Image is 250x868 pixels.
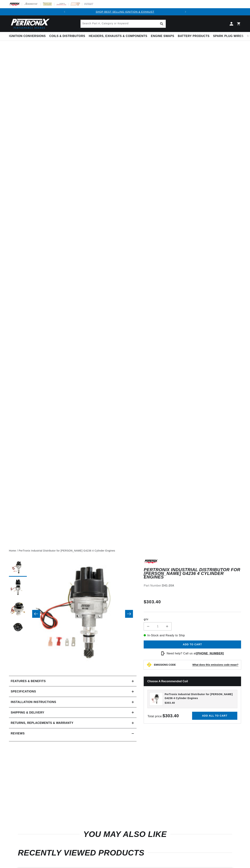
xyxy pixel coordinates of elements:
button: Load image 2 in gallery view [9,578,27,596]
h2: RECENTLY VIEWED PRODUCTS [18,849,232,856]
h2: Returns, Replacements & Warranty [11,721,73,725]
strong: $303.40 [163,713,179,718]
summary: Reviews [9,728,137,739]
a: Home [9,549,16,553]
h2: Reviews [11,731,25,736]
button: Load image 1 in gallery view [9,559,27,577]
span: Total price: [147,715,179,718]
h2: Shipping & Delivery [11,710,44,715]
span: $303.40 [144,599,161,605]
summary: Specifications [9,686,137,697]
img: Emissions code [146,662,152,668]
button: Add all to cart [192,712,237,720]
summary: Features & Benefits [9,676,137,686]
button: Add to cart [144,640,241,648]
span: Coils & Distributors [49,34,85,38]
p: In-Stock and Ready to Ship [144,633,241,638]
summary: Ignition Conversions [9,32,48,40]
summary: Coils & Distributors [48,32,87,40]
label: QTY [144,618,241,621]
span: $303.40 [165,701,175,705]
h2: Features & Benefits [11,679,46,684]
h2: Specifications [11,689,36,694]
button: Search Part #, Category or Keyword [158,20,166,28]
button: EMISSIONS CODEWhat does this emissions code mean? [154,663,238,666]
p: Need help? Call us at [167,651,224,656]
div: 1 of 2 [68,10,182,14]
input: Search Part #, Category or Keyword [81,20,166,28]
summary: Shipping & Delivery [9,707,137,718]
summary: Installation instructions [9,697,137,707]
summary: Headers, Exhausts & Components [87,32,149,40]
button: Translation missing: en.sections.announcements.previous_announcement [61,8,68,15]
span: Headers, Exhausts & Components [89,34,147,38]
summary: Battery Products [176,32,211,40]
strong: What does this emissions code mean? [192,663,238,666]
strong: D41-20A [162,584,174,587]
a: [PHONE_NUMBER] [196,652,224,655]
button: Slide right [125,610,133,618]
h2: Installation instructions [11,700,56,704]
a: SHOP BEST SELLING IGNITION & EXHAUST [96,10,154,13]
h1: PerTronix Industrial Distributor for [PERSON_NAME] G4236 4 Cylinder Engines [144,568,241,579]
button: Load image 3 in gallery view [9,598,27,616]
h2: You may also like [18,831,232,838]
button: Load image 4 in gallery view [9,618,27,636]
summary: Spark Plug Wires [211,32,245,40]
span: Battery Products [178,34,209,38]
span: Spark Plug Wires [213,34,243,38]
div: Part Number: [144,583,241,588]
strong: EMISSIONS CODE [154,663,176,666]
div: Announcement [68,10,182,14]
button: Translation missing: en.sections.announcements.next_announcement [182,8,189,15]
span: Ignition Conversions [9,34,46,38]
span: Engine Swaps [151,34,174,38]
media-gallery: Gallery Viewer [9,559,137,669]
summary: Engine Swaps [149,32,176,40]
a: PerTronix Industrial Distributor for [PERSON_NAME] G4236 4 Cylinder Engines [19,549,115,553]
img: Pertronix [9,18,50,30]
button: Slide left [32,610,40,618]
h2: Choose a Recommended Coil [144,677,241,686]
summary: Returns, Replacements & Warranty [9,718,137,728]
nav: breadcrumbs [9,549,241,553]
